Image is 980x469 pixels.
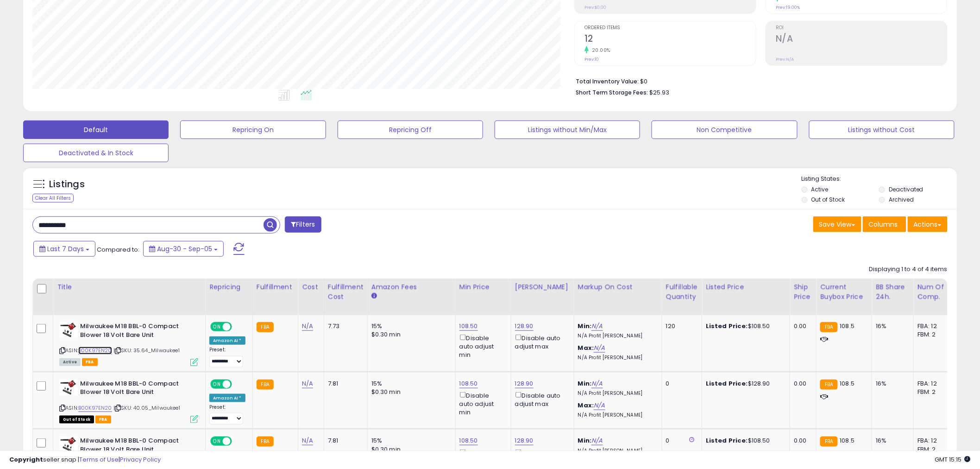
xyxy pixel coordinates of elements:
[371,388,448,396] div: $0.30 min
[578,333,655,339] p: N/A Profit [PERSON_NAME]
[876,380,906,388] div: 16%
[840,322,855,330] span: 108.5
[328,437,360,445] div: 7.81
[666,380,695,388] div: 0
[594,401,605,410] a: N/A
[578,355,655,361] p: N/A Profit [PERSON_NAME]
[840,379,855,388] span: 108.5
[113,404,180,412] span: | SKU: 40.05_Milwaukee1
[57,282,201,292] div: Title
[371,380,448,388] div: 15%
[495,120,640,139] button: Listings without Min/Max
[863,216,906,232] button: Columns
[78,404,112,412] a: B00K97EN20
[578,401,594,410] b: Max:
[706,322,748,330] b: Listed Price:
[78,347,112,355] a: B00K97EN20
[578,282,658,292] div: Markup on Cost
[257,437,274,447] small: FBA
[706,282,786,292] div: Listed Price
[589,47,610,54] small: 20.00%
[82,358,98,366] span: FBA
[143,241,224,257] button: Aug-30 - Sep-05
[811,196,845,203] label: Out of Stock
[652,120,797,139] button: Non Competitive
[33,241,95,257] button: Last 7 Days
[459,322,478,331] a: 108.50
[209,347,245,368] div: Preset:
[706,437,783,445] div: $108.50
[459,379,478,388] a: 108.50
[591,436,603,445] a: N/A
[578,343,594,352] b: Max:
[257,380,274,390] small: FBA
[776,25,947,31] span: ROI
[809,120,955,139] button: Listings without Cost
[776,57,794,62] small: Prev: N/A
[302,436,313,445] a: N/A
[23,120,169,139] button: Default
[776,33,947,46] h2: N/A
[584,5,606,10] small: Prev: $0.00
[157,244,212,254] span: Aug-30 - Sep-05
[706,436,748,445] b: Listed Price:
[802,175,957,184] p: Listing States:
[59,380,78,395] img: 41Nkci2CwfL._SL40_.jpg
[211,323,223,331] span: ON
[371,282,452,292] div: Amazon Fees
[231,380,245,388] span: OFF
[794,437,809,445] div: 0.00
[820,380,837,390] small: FBA
[594,343,605,353] a: N/A
[917,388,948,396] div: FBM: 2
[917,380,948,388] div: FBA: 12
[9,455,43,464] strong: Copyright
[371,322,448,330] div: 15%
[876,322,906,330] div: 16%
[515,379,534,388] a: 128.90
[49,178,85,191] h5: Listings
[576,89,648,96] b: Short Term Storage Fees:
[59,358,81,366] span: All listings currently available for purchase on Amazon
[889,196,914,203] label: Archived
[23,144,169,162] button: Deactivated & In Stock
[515,322,534,331] a: 128.90
[917,322,948,330] div: FBA: 12
[338,120,483,139] button: Repricing Off
[211,380,223,388] span: ON
[302,322,313,331] a: N/A
[257,322,274,332] small: FBA
[794,282,812,302] div: Ship Price
[120,455,161,464] a: Privacy Policy
[649,88,669,97] span: $25.93
[302,282,320,292] div: Cost
[180,120,326,139] button: Repricing On
[869,220,898,229] span: Columns
[231,323,245,331] span: OFF
[211,437,223,445] span: ON
[515,333,567,351] div: Disable auto adjust max
[584,33,756,46] h2: 12
[257,282,294,292] div: Fulfillment
[917,437,948,445] div: FBA: 12
[80,322,193,342] b: Milwaukee M18 BBL-0 Compact Blower 18 Volt Bare Unit
[578,379,592,388] b: Min:
[666,437,695,445] div: 0
[584,25,756,31] span: Ordered Items
[706,380,783,388] div: $128.90
[794,322,809,330] div: 0.00
[591,322,603,331] a: N/A
[820,282,868,302] div: Current Buybox Price
[59,380,198,423] div: ASIN:
[32,194,74,203] div: Clear All Filters
[578,412,655,418] p: N/A Profit [PERSON_NAME]
[584,57,599,62] small: Prev: 10
[813,216,861,232] button: Save View
[95,416,111,424] span: FBA
[794,380,809,388] div: 0.00
[578,390,655,397] p: N/A Profit [PERSON_NAME]
[820,437,837,447] small: FBA
[840,436,855,445] span: 108.5
[80,437,193,456] b: Milwaukee M18 BBL-0 Compact Blower 18 Volt Bare Unit
[113,347,180,354] span: | SKU: 35.64_Milwaukee1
